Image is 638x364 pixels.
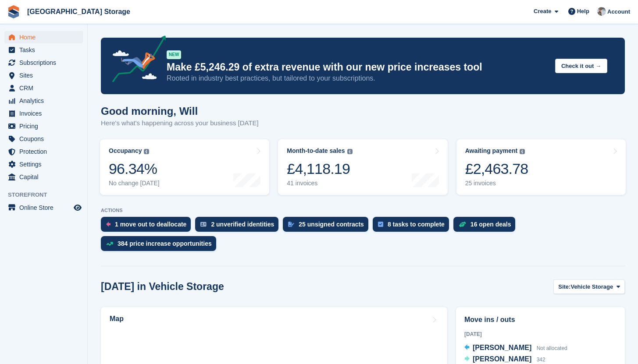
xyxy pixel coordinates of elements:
[24,4,134,19] a: [GEOGRAPHIC_DATA] Storage
[534,7,551,16] span: Create
[19,31,72,43] span: Home
[109,147,142,155] div: Occupancy
[465,160,528,178] div: £2,463.78
[465,180,528,187] div: 25 invoices
[4,82,83,94] a: menu
[109,160,160,178] div: 96.34%
[378,222,383,227] img: task-75834270c22a3079a89374b754ae025e5fb1db73e45f91037f5363f120a921f8.svg
[19,69,72,81] span: Sites
[597,7,606,16] img: Will Strivens
[4,120,83,132] a: menu
[110,315,124,323] h2: Map
[106,242,113,246] img: price_increase_opportunities-93ffe204e8149a01c8c9dc8f82e8f89637d9d84a8eef4429ea346261dce0b2c0.svg
[520,149,525,154] img: icon-info-grey-7440780725fd019a000dd9b08b2336e03edf1995a4989e88bcd33f0948082b44.svg
[8,191,87,199] span: Storefront
[283,217,373,236] a: 25 unsigned contracts
[537,345,567,351] span: Not allocated
[299,221,364,228] div: 25 unsigned contracts
[19,107,72,120] span: Invoices
[105,35,166,85] img: price-adjustments-announcement-icon-8257ccfd72463d97f412b2fc003d46551f7dbcb40ab6d574587a9cd5c0d94...
[19,57,72,69] span: Subscriptions
[167,74,548,83] p: Rooted in industry best practices, but tailored to your subscriptions.
[473,344,531,351] span: [PERSON_NAME]
[101,105,259,117] h1: Good morning, Will
[473,355,531,363] span: [PERSON_NAME]
[7,5,20,18] img: stora-icon-8386f47178a22dfd0bd8f6a31ec36ba5ce8667c1dd55bd0f319d3a0aa187defe.svg
[465,147,518,155] div: Awaiting payment
[4,133,83,145] a: menu
[287,180,352,187] div: 41 invoices
[287,147,345,155] div: Month-to-date sales
[373,217,453,236] a: 8 tasks to complete
[144,149,149,154] img: icon-info-grey-7440780725fd019a000dd9b08b2336e03edf1995a4989e88bcd33f0948082b44.svg
[100,139,269,195] a: Occupancy 96.34% No change [DATE]
[19,171,72,183] span: Capital
[19,201,72,214] span: Online Store
[453,217,520,236] a: 16 open deals
[101,208,625,213] p: ACTIONS
[464,315,617,325] h2: Move ins / outs
[118,240,212,247] div: 384 price increase opportunities
[115,221,186,228] div: 1 move out to deallocate
[101,118,259,128] p: Here's what's happening across your business [DATE]
[4,201,83,214] a: menu
[456,139,626,195] a: Awaiting payment £2,463.78 25 invoices
[4,31,83,43] a: menu
[4,145,83,158] a: menu
[459,221,466,227] img: deal-1b604bf984904fb50ccaf53a9ad4b4a5d6e5aea283cecdc64d6e3604feb123c2.svg
[4,95,83,107] a: menu
[558,283,570,291] span: Site:
[19,44,72,56] span: Tasks
[101,217,195,236] a: 1 move out to deallocate
[211,221,274,228] div: 2 unverified identities
[19,82,72,94] span: CRM
[167,50,181,59] div: NEW
[570,283,613,291] span: Vehicle Storage
[347,149,353,154] img: icon-info-grey-7440780725fd019a000dd9b08b2336e03edf1995a4989e88bcd33f0948082b44.svg
[470,221,511,228] div: 16 open deals
[4,44,83,56] a: menu
[288,222,294,227] img: contract_signature_icon-13c848040528278c33f63329250d36e43548de30e8caae1d1a13099fd9432cc5.svg
[167,61,548,74] p: Make £5,246.29 of extra revenue with our new price increases tool
[106,222,110,227] img: move_outs_to_deallocate_icon-f764333ba52eb49d3ac5e1228854f67142a1ed5810a6f6cc68b1a99e826820c5.svg
[19,145,72,158] span: Protection
[195,217,283,236] a: 2 unverified identities
[577,7,589,16] span: Help
[4,107,83,120] a: menu
[101,281,224,293] h2: [DATE] in Vehicle Storage
[19,95,72,107] span: Analytics
[4,69,83,81] a: menu
[109,180,160,187] div: No change [DATE]
[4,171,83,183] a: menu
[464,343,567,354] a: [PERSON_NAME] Not allocated
[278,139,447,195] a: Month-to-date sales £4,118.19 41 invoices
[19,158,72,170] span: Settings
[200,222,207,227] img: verify_identity-adf6edd0f0f0b5bbfe63781bf79b02c33cf7c696d77639b501bdc392416b5a36.svg
[537,357,545,363] span: 342
[287,160,352,178] div: £4,118.19
[4,57,83,69] a: menu
[19,120,72,132] span: Pricing
[553,279,625,294] button: Site: Vehicle Storage
[72,202,83,213] a: Preview store
[4,158,83,170] a: menu
[607,7,630,16] span: Account
[464,330,617,338] div: [DATE]
[388,221,445,228] div: 8 tasks to complete
[555,59,607,73] button: Check it out →
[101,236,221,255] a: 384 price increase opportunities
[19,133,72,145] span: Coupons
